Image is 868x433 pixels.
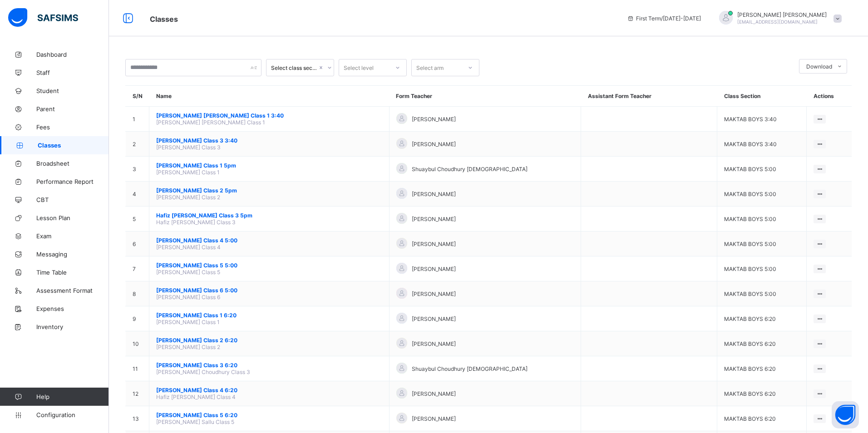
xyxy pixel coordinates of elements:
td: 13 [126,406,149,431]
span: MAKTAB BOYS 5:00 [724,216,776,222]
span: Broadsheet [36,160,109,167]
span: Performance Report [36,178,109,185]
span: Shuaybul Choudhury [DEMOGRAPHIC_DATA] [412,365,528,372]
th: Class Section [717,86,807,107]
span: Hafiz [PERSON_NAME] Class 3 5pm [156,212,382,219]
span: Time Table [36,269,109,276]
span: [PERSON_NAME] [PERSON_NAME] Class 1 3:40 [156,112,382,119]
td: 4 [126,182,149,207]
span: Student [36,87,109,94]
span: [PERSON_NAME] Choudhury Class 3 [156,369,250,375]
span: [EMAIL_ADDRESS][DOMAIN_NAME] [737,19,818,25]
span: Parent [36,105,109,113]
span: Configuration [36,411,108,418]
span: MAKTAB BOYS 5:00 [724,166,776,172]
span: Shuaybul Choudhury [DEMOGRAPHIC_DATA] [412,166,528,172]
span: [PERSON_NAME] [412,415,456,422]
span: [PERSON_NAME] [PERSON_NAME] Class 1 [156,119,265,126]
span: Inventory [36,323,109,330]
span: MAKTAB BOYS 5:00 [724,266,776,272]
span: [PERSON_NAME] [412,216,456,222]
span: Dashboard [36,51,109,58]
span: [PERSON_NAME] Class 4 5:00 [156,237,382,244]
span: [PERSON_NAME] Class 3 3:40 [156,137,382,144]
td: 7 [126,256,149,281]
span: [PERSON_NAME] Class 5 6:20 [156,412,382,418]
span: [PERSON_NAME] Class 1 6:20 [156,312,382,319]
span: [PERSON_NAME] [412,241,456,247]
div: Select class section [271,64,317,71]
span: [PERSON_NAME] Sallu Class 5 [156,418,234,425]
span: MAKTAB BOYS 6:20 [724,415,776,422]
span: [PERSON_NAME] Class 1 [156,319,220,325]
span: Expenses [36,305,109,312]
span: [PERSON_NAME] Class 2 6:20 [156,337,382,344]
th: Assistant Form Teacher [581,86,717,107]
span: Exam [36,232,109,240]
span: [PERSON_NAME] Class 3 [156,144,221,151]
span: [PERSON_NAME] Class 4 [156,244,221,251]
span: CBT [36,196,109,203]
span: [PERSON_NAME] [412,315,456,322]
td: 3 [126,157,149,182]
span: Fees [36,123,109,131]
td: 5 [126,207,149,231]
span: [PERSON_NAME] Class 2 [156,344,220,350]
span: MAKTAB BOYS 5:00 [724,191,776,197]
div: Select arm [416,59,444,76]
span: Help [36,393,108,400]
span: [PERSON_NAME] Class 6 [156,294,220,300]
span: [PERSON_NAME] [412,116,456,123]
span: session/term information [627,15,701,22]
th: Name [149,86,390,107]
th: Form Teacher [389,86,581,107]
span: [PERSON_NAME] Class 5 [156,269,220,276]
span: [PERSON_NAME] Class 3 6:20 [156,362,382,369]
span: Classes [38,142,109,149]
td: 8 [126,281,149,306]
span: [PERSON_NAME] [PERSON_NAME] [737,11,827,18]
span: [PERSON_NAME] [412,266,456,272]
span: MAKTAB BOYS 6:20 [724,390,776,397]
td: 11 [126,356,149,381]
span: [PERSON_NAME] Class 1 5pm [156,162,382,169]
span: [PERSON_NAME] Class 1 [156,169,220,176]
span: [PERSON_NAME] [412,191,456,197]
th: S/N [126,86,149,107]
td: 9 [126,306,149,331]
div: Select level [344,59,374,76]
td: 6 [126,231,149,256]
span: Lesson Plan [36,214,109,221]
span: MAKTAB BOYS 5:00 [724,241,776,247]
span: [PERSON_NAME] Class 2 5pm [156,187,382,194]
span: MAKTAB BOYS 3:40 [724,116,777,123]
div: AbdulazizRavat [710,11,846,26]
td: 12 [126,381,149,406]
td: 1 [126,107,149,132]
th: Actions [807,86,852,107]
td: 2 [126,132,149,157]
span: [PERSON_NAME] [412,141,456,148]
span: [PERSON_NAME] Class 5 5:00 [156,262,382,269]
span: [PERSON_NAME] Class 2 [156,194,220,201]
span: Download [806,63,832,70]
span: MAKTAB BOYS 5:00 [724,290,776,297]
button: Open asap [832,401,859,428]
span: MAKTAB BOYS 6:20 [724,315,776,322]
span: [PERSON_NAME] [412,390,456,397]
span: Messaging [36,251,109,258]
span: MAKTAB BOYS 3:40 [724,141,777,148]
span: Staff [36,69,109,76]
span: Classes [150,15,178,24]
span: [PERSON_NAME] Class 6 5:00 [156,287,382,294]
span: MAKTAB BOYS 6:20 [724,340,776,347]
span: Assessment Format [36,287,109,294]
img: safsims [8,8,78,27]
span: Hafiz [PERSON_NAME] Class 3 [156,219,236,226]
td: 10 [126,331,149,356]
span: [PERSON_NAME] Class 4 6:20 [156,387,382,394]
span: Hafiz [PERSON_NAME] Class 4 [156,394,236,400]
span: [PERSON_NAME] [412,290,456,297]
span: MAKTAB BOYS 6:20 [724,365,776,372]
span: [PERSON_NAME] [412,340,456,347]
